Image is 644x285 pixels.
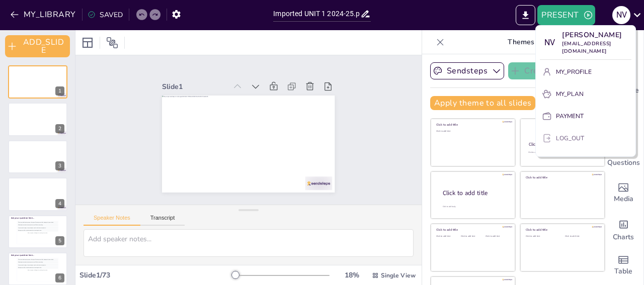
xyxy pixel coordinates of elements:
[556,112,584,121] p: PAYMENT
[540,34,558,52] div: N V
[540,108,631,124] button: PAYMENT
[556,89,584,99] p: MY_PLAN
[540,86,631,102] button: MY_PLAN
[540,130,631,146] button: LOG_OUT
[556,67,592,76] p: MY_PROFILE
[562,40,631,55] p: [EMAIL_ADDRESS][DOMAIN_NAME]
[556,134,584,143] p: LOG_OUT
[540,64,631,80] button: MY_PROFILE
[562,30,631,40] p: [PERSON_NAME]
